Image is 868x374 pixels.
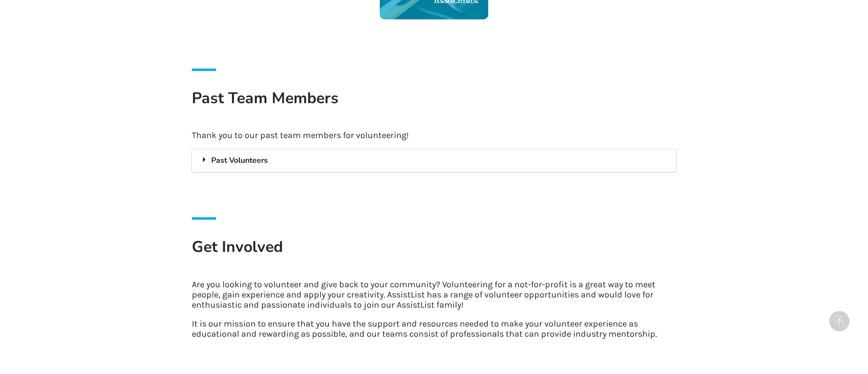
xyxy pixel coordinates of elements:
[192,237,676,271] h1: Get Involved
[192,280,676,310] p: Are you looking to volunteer and give back to your community? Volunteering for a not-for-profit i...
[192,130,676,140] p: Thank you to our past team members for volunteering!
[192,88,676,123] h1: Past Team Members
[192,319,676,339] p: It is our mission to ensure that you have the support and resources needed to make your volunteer...
[192,149,676,172] div: Past Volunteers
